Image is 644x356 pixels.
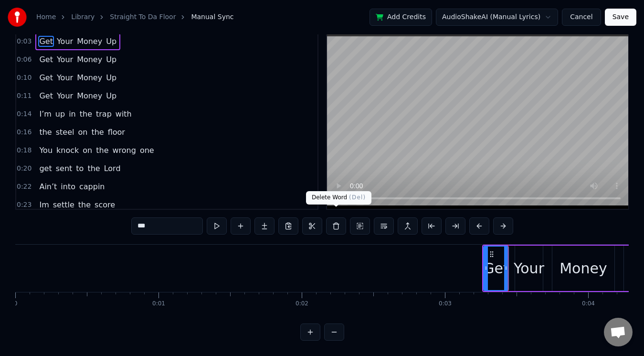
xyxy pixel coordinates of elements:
[17,128,32,137] span: 0:16
[17,164,32,173] span: 0:20
[14,300,18,308] div: 0
[152,300,165,308] div: 0:01
[514,258,544,279] div: Your
[38,127,53,138] span: the
[82,145,93,156] span: on
[56,36,74,47] span: Your
[79,108,93,119] span: the
[105,72,117,83] span: Up
[78,181,106,192] span: cappin
[71,12,95,22] a: Library
[76,90,103,101] span: Money
[38,108,52,119] span: I’m
[17,91,32,101] span: 0:11
[55,127,75,138] span: steel
[77,127,88,138] span: on
[17,200,32,210] span: 0:23
[55,145,80,156] span: knock
[77,199,92,210] span: the
[38,181,58,192] span: Ain’t
[38,199,50,210] span: Im
[582,300,595,308] div: 0:04
[105,90,117,101] span: Up
[95,145,109,156] span: the
[38,90,54,101] span: Get
[17,55,32,65] span: 0:06
[55,163,74,174] span: sent
[38,54,54,65] span: Get
[17,37,32,46] span: 0:03
[17,182,32,192] span: 0:22
[38,72,54,83] span: Get
[562,9,601,26] button: Cancel
[370,9,432,26] button: Add Credits
[60,181,76,192] span: into
[439,300,452,308] div: 0:03
[349,194,366,201] span: ( Del )
[296,300,308,308] div: 0:02
[483,258,508,279] div: Get
[36,12,234,22] nav: breadcrumb
[94,199,116,210] span: score
[75,163,84,174] span: to
[115,108,133,119] span: with
[306,191,371,205] div: Delete Word
[17,109,32,119] span: 0:14
[112,145,137,156] span: wrong
[604,318,633,346] a: Open chat
[68,108,77,119] span: in
[105,36,117,47] span: Up
[90,127,105,138] span: the
[76,36,103,47] span: Money
[56,54,74,65] span: Your
[605,9,636,26] button: Save
[52,199,75,210] span: settle
[56,90,74,101] span: Your
[36,12,56,22] a: Home
[107,127,126,138] span: floor
[76,54,103,65] span: Money
[38,145,53,156] span: You
[139,145,155,156] span: one
[17,73,32,83] span: 0:10
[54,108,66,119] span: up
[56,72,74,83] span: Your
[38,36,54,47] span: Get
[95,108,113,119] span: trap
[8,8,27,27] img: youka
[76,72,103,83] span: Money
[103,163,122,174] span: Lord
[105,54,117,65] span: Up
[110,12,176,22] a: Straight To Da Floor
[38,163,53,174] span: get
[86,163,101,174] span: the
[191,12,233,22] span: Manual Sync
[17,146,32,155] span: 0:18
[560,258,607,279] div: Money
